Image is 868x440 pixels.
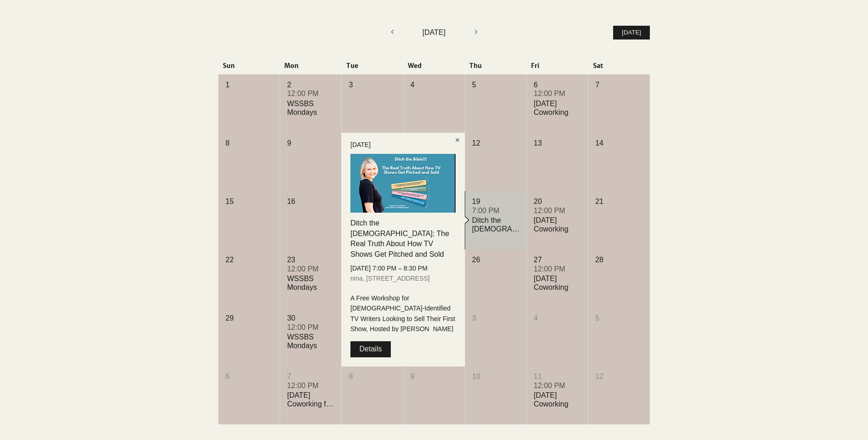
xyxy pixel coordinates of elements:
div: 7 [595,80,643,90]
a: Details [350,341,391,357]
div: A Free Workshop for [DEMOGRAPHIC_DATA]-Identified TV Writers Looking to Sell Their First Show, Ho... [350,293,456,334]
div: Sat [588,62,650,70]
a: Ditch the [DEMOGRAPHIC_DATA]: The Real Truth About How TV Shows Get Pitched and Sold [350,219,449,258]
div: Thu [465,62,526,70]
div: WSSBS Mondays [287,274,334,292]
div: 8 [349,372,396,382]
div: 23 [287,255,334,265]
div: 7 [287,372,334,382]
div: Tue [342,62,403,70]
div: Ditch the [DEMOGRAPHIC_DATA]: The Real Truth About How TV Shows Get Pitched and Sold [472,216,519,233]
div: WSSBS Mondays [287,99,334,117]
div: 12:00 PM [287,381,334,391]
div: 20 [534,197,581,207]
div: 2 [287,80,334,90]
div: 27 [534,255,581,265]
div: 19 [472,197,519,207]
button: Next month [471,26,482,39]
div: 8 [225,138,273,148]
div: 3 [472,313,519,323]
div: 12:00 PM [287,89,334,99]
div: 5 [595,313,643,323]
div: 11 [534,372,581,382]
div: [DATE] Coworking [534,216,581,233]
div: 12 [472,138,519,148]
div: Sun [218,62,280,70]
div: 12:00 PM [287,322,334,333]
div: [DATE] [398,27,471,38]
div: 30 [287,313,334,323]
div: Fri [526,62,588,70]
div: 6 [225,372,273,382]
button: [DATE] [613,26,650,40]
div: 5 [472,80,519,90]
div: 16 [287,197,334,207]
div: [DATE] [350,141,371,148]
div: 12:00 PM [534,381,581,391]
div: 10 [472,372,519,382]
div: 22 [225,255,273,265]
div: nina, [STREET_ADDRESS] [350,273,456,283]
div: 6 [534,80,581,90]
img: Ditch the Bible: The Real Truth About How TV Shows Get Pitched and Sold [350,154,455,213]
div: 4 [411,80,458,90]
div: WSSBS Mondays [287,333,334,350]
div: 29 [225,313,273,323]
div: 28 [595,255,643,265]
div: 1 [225,80,273,90]
div: Close [454,136,461,146]
div: Wed [403,62,465,70]
button: Previous month [387,26,398,39]
div: [DATE] Coworking for Writers [287,391,334,408]
div: [DATE] 7:00 PM – 8:30 PM [350,263,456,273]
div: [DATE] Coworking [534,274,581,292]
div: 26 [472,255,519,265]
span: Details [360,344,382,354]
div: 4 [534,313,581,323]
div: 13 [534,138,581,148]
div: 14 [595,138,643,148]
div: 7:00 PM [472,206,519,216]
div: 12:00 PM [534,89,581,99]
div: 21 [595,197,643,207]
div: 12:00 PM [534,206,581,216]
div: 12:00 PM [534,264,581,274]
div: [DATE] Coworking [534,391,581,408]
div: 15 [225,197,273,207]
div: 3 [349,80,396,90]
div: 12 [595,372,643,382]
div: Mon [280,62,341,70]
div: 12:00 PM [287,264,334,274]
div: 9 [287,138,334,148]
div: 9 [411,372,458,382]
div: [DATE] Coworking [534,99,581,117]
